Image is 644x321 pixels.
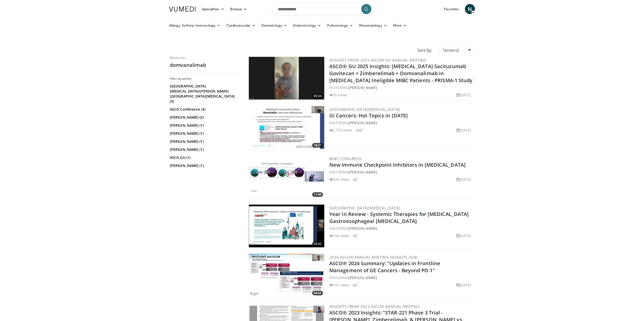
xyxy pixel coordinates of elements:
[170,107,239,112] a: ASCO Conference (3)
[329,85,473,90] div: FEATURING
[456,233,471,238] li: [DATE]
[329,107,400,112] a: [GEOGRAPHIC_DATA][MEDICAL_DATA]
[349,170,377,174] a: [PERSON_NAME]
[329,169,473,175] div: FEATURING
[439,45,474,56] a: Newest
[414,45,436,56] div: Sort by:
[456,92,471,98] li: [DATE]
[170,62,240,68] h2: domvanalimab
[443,47,459,54] span: Newest
[329,161,466,168] a: New Immune Checkpoint Inhibitors in [MEDICAL_DATA]
[390,20,410,30] a: More
[249,57,324,100] a: 05:34
[465,4,475,14] a: N
[272,3,372,15] input: Search topics, interventions
[258,20,290,30] a: Dermatology
[169,7,196,12] img: VuMedi Logo
[329,177,349,182] li: 228 views
[349,226,377,231] a: [PERSON_NAME]
[441,4,462,14] a: Favorites
[349,275,377,280] a: [PERSON_NAME]
[456,177,471,182] li: [DATE]
[249,254,324,297] a: 08:52
[329,304,420,309] a: Insights from 2023 ASCO® Annual Meeting
[312,192,323,197] span: 11:40
[355,127,363,133] li: 20
[170,139,239,144] a: [PERSON_NAME] (1)
[249,106,324,149] img: eeae3cd1-4c1e-4d08-a626-dc316edc93ab.300x170_q85_crop-smart_upscale.jpg
[352,233,357,238] li: 1
[324,20,356,30] a: Pulmonology
[356,20,390,30] a: Rheumatology
[170,115,239,120] a: [PERSON_NAME] (2)
[329,255,417,260] a: 2024 ASCO® Annual Meeting Insights Hub
[170,84,239,104] a: [GEOGRAPHIC_DATA][MEDICAL_DATA]/[PERSON_NAME][GEOGRAPHIC_DATA][MEDICAL_DATA] (3)
[312,242,323,246] span: 33:42
[329,282,349,288] li: 155 views
[249,106,324,149] a: 18:21
[312,291,323,295] span: 08:52
[329,63,473,84] a: ASCO® GU 2025 Insights: [MEDICAL_DATA] Sacituzumab Govitecan + Zimberelimab + Domvanalimab in [ME...
[329,226,473,231] div: FEATURING
[329,233,349,238] li: 158 views
[329,58,427,63] a: Insights from 2025 ASCO® GU Annual Meeting
[249,57,324,100] img: 54cd3717-7be8-4b12-97e2-673ed9d31c18.300x170_q85_crop-smart_upscale.jpg
[170,123,239,128] a: [PERSON_NAME] (1)
[249,205,324,247] a: 33:42
[170,155,239,160] a: ASCO GU (1)
[170,56,240,60] p: Results for:
[290,20,324,30] a: Endocrinology
[329,205,400,210] a: [GEOGRAPHIC_DATA][MEDICAL_DATA]
[329,260,440,274] a: ASCO® 2024 Summary: "Updates in Frontline Management of GE Cancers - Beyond PD-1"
[329,112,408,119] a: GI Cancers: Hot Topics in [DATE]
[456,282,471,288] li: [DATE]
[170,131,239,136] a: [PERSON_NAME] (1)
[249,155,324,198] img: bd8cbc0f-ebde-41ce-9416-4f9eeceb95ab.300x170_q85_crop-smart_upscale.jpg
[249,205,324,247] img: 8c735e40-56b4-411f-8ece-4834c9a67708.300x170_q85_crop-smart_upscale.jpg
[329,120,473,125] div: FEATURING
[352,177,357,182] li: 1
[312,143,323,148] span: 18:21
[329,156,361,161] a: MI&T Congressi
[170,147,239,152] a: [PERSON_NAME] (1)
[249,155,324,198] a: 11:40
[170,163,239,168] a: [PERSON_NAME] (1)
[199,4,227,14] a: Specialties
[456,127,471,133] li: [DATE]
[170,77,240,81] h3: Filter by author:
[352,282,357,288] li: 2
[312,94,323,98] span: 05:34
[227,4,250,14] a: Browse
[249,254,324,297] img: 3d6767ed-f567-42de-8734-ae10b67fd195.300x170_q85_crop-smart_upscale.jpg
[349,120,377,125] a: [PERSON_NAME]
[223,20,258,30] a: Cardiovascular
[349,85,377,90] a: [PERSON_NAME]
[329,127,352,133] li: 2,770 views
[329,92,347,98] li: 35 views
[329,275,473,280] div: FEATURING
[329,211,469,224] a: Year in Review - Systemic Therapies for [MEDICAL_DATA] Gastroesophageal [MEDICAL_DATA]
[166,20,223,30] a: Allergy, Asthma, Immunology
